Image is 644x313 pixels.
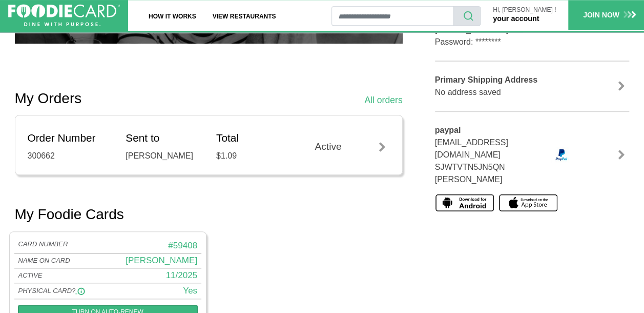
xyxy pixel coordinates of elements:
a: your account [493,14,539,23]
img: FoodieCard; Eat, Drink, Save, Donate [8,4,120,27]
div: ACTIVE [18,271,104,280]
div: NAME ON CARD [14,257,74,265]
div: 300662 [28,150,111,162]
b: paypal [435,126,461,134]
h2: My Foodie Cards [15,206,124,223]
div: CARD NUMBER [14,240,108,251]
h2: My Orders [15,90,82,107]
div: PHYSICAL CARD? [14,287,108,295]
p: Hi, [PERSON_NAME] ! [493,7,556,13]
img: paypal.png [550,147,573,162]
a: All orders [364,93,402,107]
button: search [453,6,481,26]
span: 11/2025 [166,270,197,280]
span: No address saved [435,88,501,96]
span: [PERSON_NAME] [126,256,197,265]
h5: Sent to [126,132,201,145]
a: Order Number 300662 Sent to [PERSON_NAME] Total $1.09 Active [28,115,390,174]
span: 59408 [173,241,197,250]
div: # [108,240,201,251]
input: restaurant search [331,6,454,26]
b: Primary Shipping Address [435,75,537,84]
h5: Total [216,132,292,145]
div: $1.09 [216,150,292,162]
div: [PERSON_NAME] [126,150,201,162]
div: [EMAIL_ADDRESS][DOMAIN_NAME] SJWTVTN5JN5QN [PERSON_NAME] [427,124,543,186]
span: Yes [183,286,197,296]
h5: Order Number [28,132,111,145]
div: Active [307,140,390,154]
